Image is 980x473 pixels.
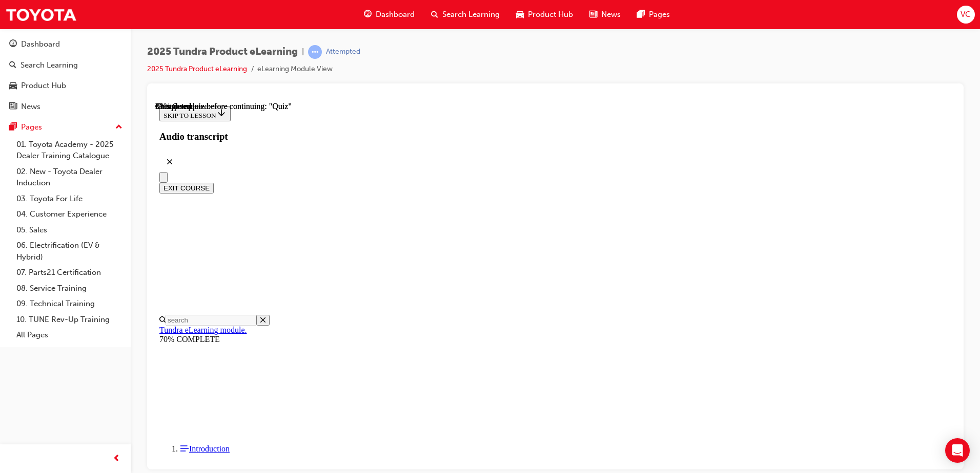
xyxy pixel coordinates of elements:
div: Dashboard [21,38,60,50]
button: Close search menu [101,213,114,224]
a: 01. Toyota Academy - 2025 Dealer Training Catalogue [12,137,127,164]
a: Product Hub [4,76,127,95]
span: | [302,46,304,58]
a: 09. Technical Training [12,296,127,312]
span: search-icon [431,8,438,21]
a: 06. Electrification (EV & Hybrid) [12,238,127,265]
a: All Pages [12,327,127,343]
span: pages-icon [9,123,17,132]
span: VC [961,9,971,20]
button: Close navigation menu [4,70,12,81]
a: news-iconNews [581,4,629,25]
div: Open Intercom Messenger [945,438,970,463]
a: Dashboard [4,35,127,54]
span: news-icon [589,8,597,21]
h3: Audio transcript [4,29,796,40]
span: news-icon [9,102,17,112]
span: pages-icon [637,8,645,21]
input: Search [10,213,101,224]
span: car-icon [9,81,17,91]
div: Attempted [326,47,360,57]
a: 04. Customer Experience [12,206,127,222]
img: Trak [5,3,77,26]
button: VC [957,6,975,24]
a: pages-iconPages [629,4,678,25]
span: News [601,9,621,20]
span: learningRecordVerb_ATTEMPT-icon [308,45,322,59]
a: 07. Parts21 Certification [12,265,127,281]
a: 08. Service Training [12,281,127,296]
a: 2025 Tundra Product eLearning [147,64,247,73]
span: Pages [649,9,670,20]
span: Search Learning [442,9,500,20]
a: car-iconProduct Hub [508,4,581,25]
span: car-icon [516,8,524,21]
div: 70% COMPLETE [4,233,796,242]
a: 05. Sales [12,222,127,238]
button: DashboardSearch LearningProduct HubNews [4,33,127,118]
li: eLearning Module View [257,63,333,75]
button: Pages [4,118,127,137]
span: guage-icon [9,40,17,49]
a: Tundra eLearning module. [4,224,91,232]
div: Pages [21,121,42,133]
div: Search Learning [21,59,78,71]
button: Close audio transcript panel [4,50,25,70]
a: Search Learning [4,56,127,75]
span: prev-icon [113,453,120,465]
button: EXIT COURSE [4,81,58,92]
span: up-icon [115,121,122,134]
button: SKIP TO LESSON [4,4,75,19]
div: News [21,101,40,113]
a: guage-iconDashboard [356,4,423,25]
a: 10. TUNE Rev-Up Training [12,312,127,328]
a: News [4,97,127,116]
span: SKIP TO LESSON [8,10,71,17]
a: 03. Toyota For Life [12,191,127,207]
span: Dashboard [376,9,415,20]
a: search-iconSearch Learning [423,4,508,25]
span: Product Hub [528,9,573,20]
span: guage-icon [364,8,372,21]
div: Product Hub [21,80,66,92]
a: 02. New - Toyota Dealer Induction [12,164,127,191]
span: search-icon [9,61,16,70]
span: 2025 Tundra Product eLearning [147,46,298,58]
